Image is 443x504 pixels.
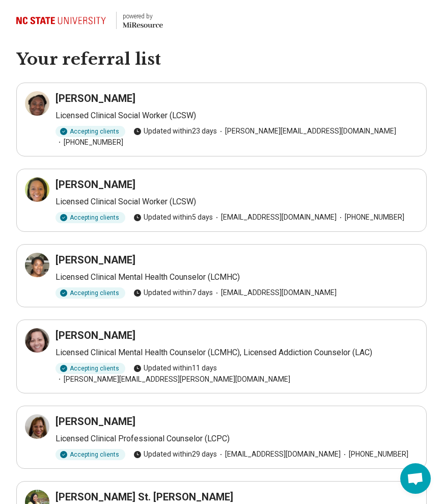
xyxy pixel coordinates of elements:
span: [PHONE_NUMBER] [337,212,404,223]
h1: Your referral list [16,49,427,70]
span: [EMAIL_ADDRESS][DOMAIN_NAME] [217,449,341,460]
p: Licensed Clinical Social Worker (LCSW) [56,110,418,122]
div: Accepting clients [56,126,125,137]
h3: [PERSON_NAME] [56,91,135,105]
h3: [PERSON_NAME] [56,328,135,342]
p: Licensed Clinical Mental Health Counselor (LCMHC), Licensed Addiction Counselor (LAC) [56,347,418,359]
span: [PERSON_NAME][EMAIL_ADDRESS][PERSON_NAME][DOMAIN_NAME] [56,374,290,385]
p: Licensed Clinical Social Worker (LCSW) [56,196,418,208]
span: [EMAIL_ADDRESS][DOMAIN_NAME] [213,287,337,298]
div: Open chat [400,463,431,494]
div: Accepting clients [56,287,125,299]
span: Updated within 5 days [133,212,213,223]
h3: [PERSON_NAME] [56,177,135,192]
p: Licensed Clinical Mental Health Counselor (LCMHC) [56,271,418,283]
span: Updated within 11 days [133,363,217,374]
div: Accepting clients [56,363,125,374]
div: Accepting clients [56,212,125,223]
span: [PERSON_NAME][EMAIL_ADDRESS][DOMAIN_NAME] [217,126,396,137]
img: North Carolina State University [16,8,110,33]
h3: [PERSON_NAME] St. [PERSON_NAME] [56,490,233,504]
div: Accepting clients [56,449,125,460]
div: powered by [123,12,163,21]
span: Updated within 7 days [133,287,213,298]
h3: [PERSON_NAME] [56,253,135,267]
span: [PHONE_NUMBER] [341,449,408,460]
a: North Carolina State University powered by [16,8,163,33]
span: [EMAIL_ADDRESS][DOMAIN_NAME] [213,212,337,223]
span: Updated within 23 days [133,126,217,137]
span: [PHONE_NUMBER] [56,137,123,148]
p: Licensed Clinical Professional Counselor (LCPC) [56,433,418,445]
span: Updated within 29 days [133,449,217,460]
h3: [PERSON_NAME] [56,414,135,429]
